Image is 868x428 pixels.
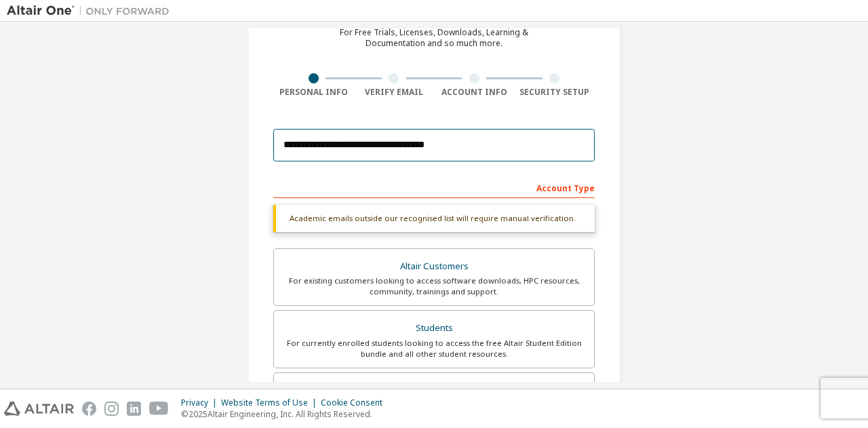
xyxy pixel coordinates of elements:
p: © 2025 Altair Engineering, Inc. All Rights Reserved. [181,408,391,420]
img: instagram.svg [104,402,119,416]
img: youtube.svg [149,402,169,416]
div: Verify Email [354,87,435,98]
div: Account Info [434,87,515,98]
div: Altair Customers [282,257,586,276]
div: Faculty [282,381,586,400]
div: Account Type [273,176,595,198]
div: Personal Info [273,87,354,98]
div: Website Terms of Use [221,397,321,408]
div: Cookie Consent [321,397,391,408]
div: Students [282,319,586,338]
div: Academic emails outside our recognised list will require manual verification. [273,205,595,232]
div: For Free Trials, Licenses, Downloads, Learning & Documentation and so much more. [340,27,528,49]
div: Security Setup [515,87,595,98]
img: facebook.svg [82,402,96,416]
div: For currently enrolled students looking to access the free Altair Student Edition bundle and all ... [282,338,586,359]
img: linkedin.svg [127,402,141,416]
div: For existing customers looking to access software downloads, HPC resources, community, trainings ... [282,275,586,297]
img: altair_logo.svg [4,402,74,416]
div: Privacy [181,397,221,408]
img: Altair One [7,4,176,18]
